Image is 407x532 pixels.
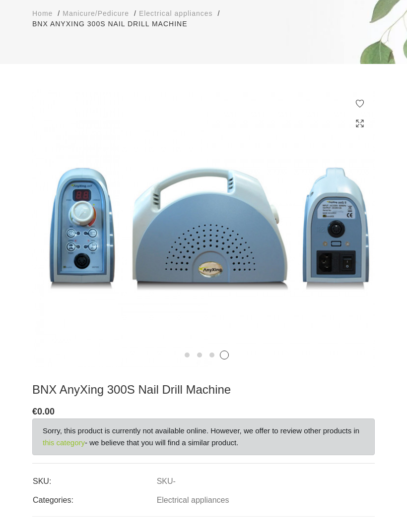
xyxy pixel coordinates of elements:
div: Sorry, this product is currently not available online. However, we offer to review other products... [32,418,375,455]
button: 4 of 4 [220,351,229,359]
img: ... [32,89,375,367]
a: Electrical appliances [139,8,213,19]
a: SKU- [157,477,176,486]
li: BNX AnyXing 300S Nail Drill Machine [32,19,197,29]
span: 0.00 [37,407,55,416]
button: 1 of 4 [185,353,190,357]
span: Electrical appliances [139,9,213,17]
span: € [32,407,37,416]
button: 3 of 4 [209,353,214,357]
td: Categories: [32,487,156,506]
a: Electrical appliances [157,496,229,505]
span: Manicure/Pedicure [63,9,129,17]
a: Home [32,8,53,19]
a: Manicure/Pedicure [63,8,129,19]
h3: BNX AnyXing 300S Nail Drill Machine [32,382,375,397]
span: Home [32,9,53,17]
td: SKU: [32,469,156,487]
button: 2 of 4 [197,353,202,357]
a: this category [43,437,85,449]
